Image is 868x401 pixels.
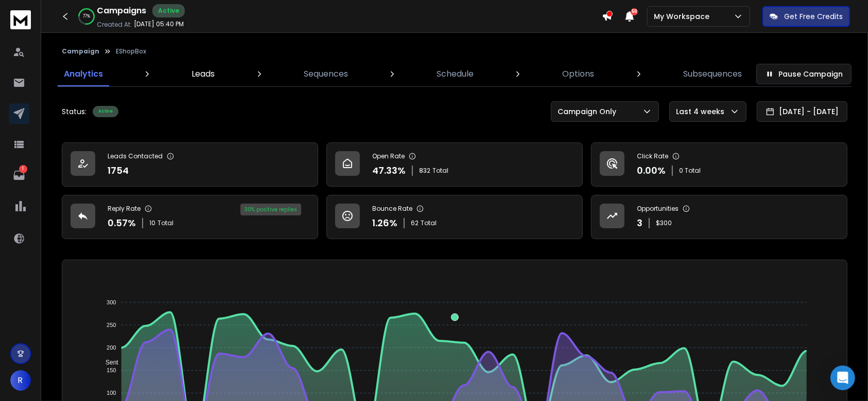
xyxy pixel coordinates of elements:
button: Campaign [62,47,99,56]
p: Get Free Credits [784,11,843,22]
a: Opportunities3$300 [591,195,847,239]
p: 1.26 % [372,216,397,230]
p: 77 % [83,13,90,20]
a: Leads Contacted1754 [62,142,318,187]
tspan: 250 [107,322,116,328]
div: Active [152,4,185,17]
tspan: 300 [107,299,116,305]
div: Active [93,106,118,117]
p: Created At: [97,21,132,29]
button: R [10,370,31,391]
span: Sent [98,359,118,366]
span: 832 [419,167,430,175]
button: Pause Campaign [756,64,852,84]
a: Click Rate0.00%0 Total [591,142,847,187]
p: [DATE] 05:40 PM [134,20,184,28]
tspan: 150 [107,367,116,373]
p: 0.57 % [108,216,136,230]
a: Schedule [430,62,480,86]
p: 3 [637,216,643,230]
tspan: 100 [107,390,116,396]
h1: Campaigns [97,5,146,17]
span: Total [158,219,173,227]
a: Options [557,62,601,86]
p: 1 [19,165,27,173]
p: Bounce Rate [372,205,412,213]
p: Analytics [64,68,103,80]
span: Total [432,167,448,175]
p: 1754 [108,163,129,178]
p: Open Rate [372,152,405,160]
p: Options [563,68,595,80]
p: 0 Total [679,167,701,175]
span: 62 [411,219,419,227]
p: 0.00 % [637,163,666,178]
div: 30 % positive replies [240,204,301,215]
p: Status: [62,106,86,117]
p: Opportunities [637,205,679,213]
p: My Workspace [654,11,714,22]
a: Open Rate47.33%832Total [326,142,583,187]
button: Get Free Credits [762,6,850,27]
p: Click Rate [637,152,668,160]
img: logo [10,10,31,29]
span: Total [421,219,437,227]
p: Last 4 weeks [676,106,728,117]
a: Leads [185,62,221,86]
p: Subsequences [683,68,742,80]
a: Subsequences [677,62,748,86]
p: Reply Rate [108,205,141,213]
p: Leads Contacted [108,152,163,160]
a: Reply Rate0.57%10Total30% positive replies [62,195,318,239]
div: Open Intercom Messenger [830,366,855,390]
a: Bounce Rate1.26%62Total [326,195,583,239]
p: Schedule [437,68,474,80]
p: Campaign Only [558,106,620,117]
p: Leads [192,68,215,80]
span: 50 [631,8,638,15]
span: 10 [149,219,155,227]
p: Sequences [304,68,348,80]
p: EShopBox [116,47,146,56]
p: 47.33 % [372,163,406,178]
a: 1 [9,165,29,186]
a: Sequences [298,62,354,86]
a: Analytics [58,62,109,86]
tspan: 200 [107,344,116,351]
button: [DATE] - [DATE] [757,101,847,122]
p: $ 300 [656,219,672,227]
